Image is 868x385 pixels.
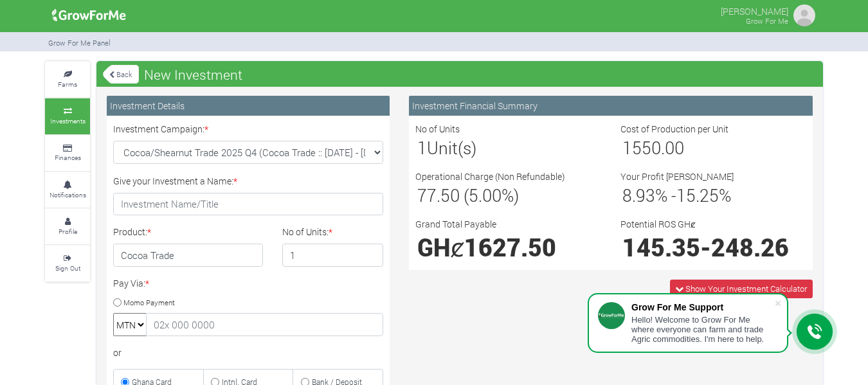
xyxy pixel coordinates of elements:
div: or [113,346,383,359]
span: 1550.00 [622,136,684,159]
div: Grow For Me Support [631,302,774,312]
a: Sign Out [45,246,90,281]
div: Investment Details [107,96,390,116]
a: Back [103,64,139,85]
small: Investments [50,116,86,125]
small: Momo Payment [123,297,175,307]
label: Cost of Production per Unit [620,122,728,136]
a: Finances [45,136,90,171]
small: Finances [55,153,81,162]
label: Product: [113,225,151,238]
small: Sign Out [55,264,80,273]
div: Investment Financial Summary [409,96,813,116]
label: No of Units [415,122,460,136]
span: 1 [417,136,427,159]
h3: Unit(s) [417,138,599,158]
small: Profile [59,227,77,236]
span: New Investment [141,62,246,87]
label: Operational Charge (Non Refundable) [415,170,565,183]
label: Grand Total Payable [415,217,496,231]
h3: % - % [622,185,804,206]
small: Grow For Me [746,16,788,26]
span: 1627.50 [464,231,556,263]
span: 15.25 [676,184,719,206]
p: [PERSON_NAME] [721,3,788,18]
span: 8.93 [622,184,655,206]
label: Potential ROS GHȼ [620,217,696,231]
small: Notifications [50,190,86,199]
a: Notifications [45,172,90,208]
label: No of Units: [282,225,332,238]
span: 248.26 [711,231,789,263]
img: growforme image [791,3,817,28]
label: Pay Via: [113,276,149,290]
a: Profile [45,209,90,244]
input: Investment Name/Title [113,193,383,216]
h4: Cocoa Trade [113,244,263,267]
span: 145.35 [622,231,700,263]
label: Give your Investment a Name: [113,174,237,188]
input: Momo Payment [113,298,122,307]
label: Investment Campaign: [113,122,208,136]
h1: GHȼ [417,233,599,262]
a: Farms [45,62,90,97]
div: Hello! Welcome to Grow For Me where everyone can farm and trade Agric commodities. I'm here to help. [631,315,774,344]
input: 02x 000 0000 [146,313,383,336]
span: 77.50 (5.00%) [417,184,519,206]
a: Investments [45,98,90,134]
small: Grow For Me Panel [48,38,111,48]
small: Farms [58,80,77,89]
span: Show Your Investment Calculator [685,283,807,294]
img: growforme image [48,3,131,28]
h1: - [622,233,804,262]
label: Your Profit [PERSON_NAME] [620,170,734,183]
